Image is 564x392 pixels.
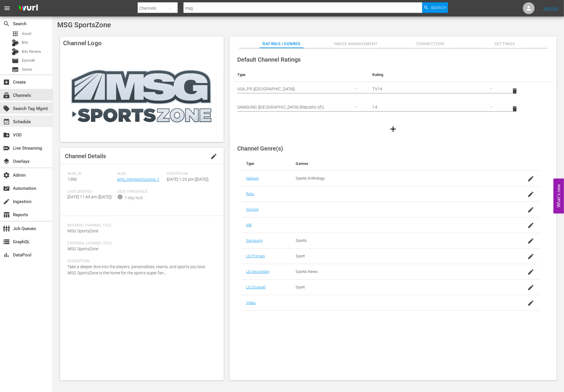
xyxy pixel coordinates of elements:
[68,190,114,194] span: Last Updated:
[246,254,265,258] a: LG Primary
[233,68,368,82] th: Type
[68,195,112,199] span: [DATE] 11:44 am ([DATE])
[246,300,256,305] a: Vidaa
[260,40,304,48] span: Ratings / Genres
[22,31,31,37] span: Asset
[368,68,503,82] th: Rating
[68,172,114,176] span: Wurl ID:
[233,68,554,118] table: simple table
[57,21,111,29] span: MSG SportsZone
[12,48,19,55] div: Bits Review
[22,58,35,63] span: Episode
[68,229,98,233] span: MSG SportsZone
[3,20,10,27] span: Search
[3,158,10,165] span: Overlays
[246,223,252,227] a: IAB
[3,131,10,138] span: VOD
[422,2,448,13] button: Search
[117,190,164,194] span: Lock Threshold:
[3,172,10,179] span: Admin
[237,145,283,152] span: Channel Genre(s)
[60,50,224,142] img: MSG SportsZone
[68,177,77,182] span: 1386
[68,223,213,228] span: Internal Channel Title:
[373,99,499,115] div: 14
[65,153,106,160] span: Channel Details
[117,172,164,176] span: Slug:
[241,157,291,171] th: Type
[3,198,10,205] span: Ingestion
[117,194,123,200] span: info
[431,2,446,13] span: Search
[246,192,255,196] a: Roku
[3,185,10,192] span: Automation
[167,177,209,182] span: [DATE] 1:25 pm ([DATE])
[508,102,522,116] button: delete
[3,225,10,232] span: Job Queues
[117,177,159,182] a: amc_msgsportszone_1
[246,269,270,274] a: LG Secondary
[373,81,499,97] div: TV14
[291,157,507,171] th: Genres
[246,238,262,243] a: Samsung
[246,285,265,289] a: LG Channel
[237,56,301,63] span: Default Channel Ratings
[246,207,259,212] a: Sinclair
[60,36,224,50] h4: Channel Logo
[4,5,11,12] span: menu
[3,105,10,112] span: Search Tag Mgmt
[3,145,10,152] span: Live Streaming
[210,153,217,160] span: edit
[553,179,564,214] button: Open Feedback Widget
[12,39,19,46] div: Bits
[483,40,527,48] span: Settings
[246,176,259,180] a: Nielsen
[207,149,221,163] button: edit
[68,241,213,246] span: External Channel Title:
[68,259,213,264] span: Description:
[167,172,213,176] span: Created On:
[124,195,143,201] div: 7-day lock
[3,118,10,125] span: Schedule
[12,30,19,37] span: Asset
[68,246,98,251] span: MSG SportsZone
[12,66,19,73] span: Series
[334,40,378,48] span: Image Management
[3,211,10,218] span: Reports
[14,1,42,15] img: ans4CAIJ8jUAAAAAAAAAAAAAAAAAAAAAAAAgQb4GAAAAAAAAAAAAAAAAAAAAAAAAJMjXAAAAAAAAAAAAAAAAAAAAAAAAgAT5G...
[3,238,10,245] span: GraphQL
[22,49,41,55] span: Bits Review
[237,99,363,115] div: SAMSUNG ([GEOGRAPHIC_DATA] (Republic of))
[511,105,518,112] span: delete
[3,251,10,258] span: DataPool
[511,87,518,94] span: delete
[3,79,10,86] span: Create
[543,6,558,11] a: Sign Out
[408,40,452,48] span: Connectors
[12,57,19,64] span: Episode
[68,264,206,275] span: Take a deeper dive into the players, personalities, teams, and sports you love. MSG SportsZone is...
[22,67,32,72] span: Series
[22,40,28,45] span: Bits
[508,84,522,98] button: delete
[237,81,363,97] div: USA_PR ([GEOGRAPHIC_DATA])
[3,92,10,99] span: subscriptions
